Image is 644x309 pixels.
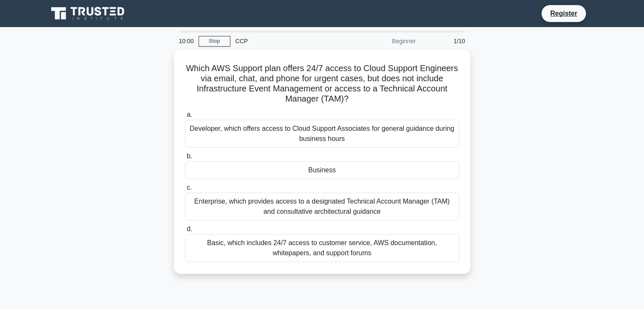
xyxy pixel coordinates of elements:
[187,184,192,191] span: c.
[347,33,421,50] div: Beginner
[545,8,582,19] a: Register
[199,36,230,47] a: Stop
[184,63,460,105] h5: Which AWS Support plan offers 24/7 access to Cloud Support Engineers via email, chat, and phone f...
[185,193,459,221] div: Enterprise, which provides access to a designated Technical Account Manager (TAM) and consultativ...
[421,33,470,50] div: 1/10
[230,33,347,50] div: CCP
[187,225,192,232] span: d.
[187,152,192,160] span: b.
[187,111,192,118] span: a.
[174,33,199,50] div: 10:00
[185,120,459,148] div: Developer, which offers access to Cloud Support Associates for general guidance during business h...
[185,234,459,262] div: Basic, which includes 24/7 access to customer service, AWS documentation, whitepapers, and suppor...
[185,161,459,179] div: Business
